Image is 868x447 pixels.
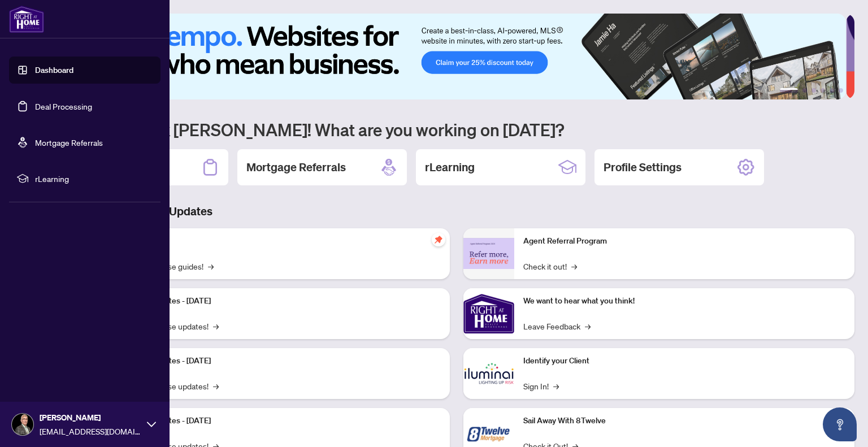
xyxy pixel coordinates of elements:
span: → [571,260,577,272]
button: 4 [821,88,825,93]
p: Platform Updates - [DATE] [119,415,441,427]
h1: Welcome back [PERSON_NAME]! What are you working on [DATE]? [59,119,854,140]
span: [EMAIL_ADDRESS][DOMAIN_NAME] [40,425,141,437]
p: Agent Referral Program [523,235,845,248]
a: Check it out!→ [523,260,577,272]
img: Profile Icon [12,414,33,435]
span: → [208,260,214,272]
a: Dashboard [35,65,73,75]
button: 6 [839,88,843,93]
img: Agent Referral Program [463,238,514,269]
img: Identify your Client [463,348,514,399]
span: pushpin [432,233,445,246]
img: logo [9,6,44,33]
p: Self-Help [119,235,441,248]
img: Slide 0 [59,14,846,99]
span: → [213,320,219,332]
a: Sign In!→ [523,380,559,392]
button: Open asap [823,407,857,441]
h3: Brokerage & Industry Updates [59,203,854,219]
span: → [585,320,591,332]
a: Deal Processing [35,101,92,111]
p: Sail Away With 8Twelve [523,415,845,427]
h2: Profile Settings [604,159,682,175]
button: 5 [830,88,834,93]
a: Mortgage Referrals [35,137,103,147]
span: → [213,380,219,392]
button: 2 [802,88,807,93]
h2: rLearning [425,159,475,175]
span: [PERSON_NAME] [40,411,141,424]
p: Identify your Client [523,355,845,367]
p: Platform Updates - [DATE] [119,355,441,367]
span: → [553,380,559,392]
p: We want to hear what you think! [523,295,845,307]
span: rLearning [35,172,153,185]
img: We want to hear what you think! [463,288,514,339]
h2: Mortgage Referrals [246,159,346,175]
p: Platform Updates - [DATE] [119,295,441,307]
a: Leave Feedback→ [523,320,591,332]
button: 3 [811,88,816,93]
button: 1 [780,88,798,93]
